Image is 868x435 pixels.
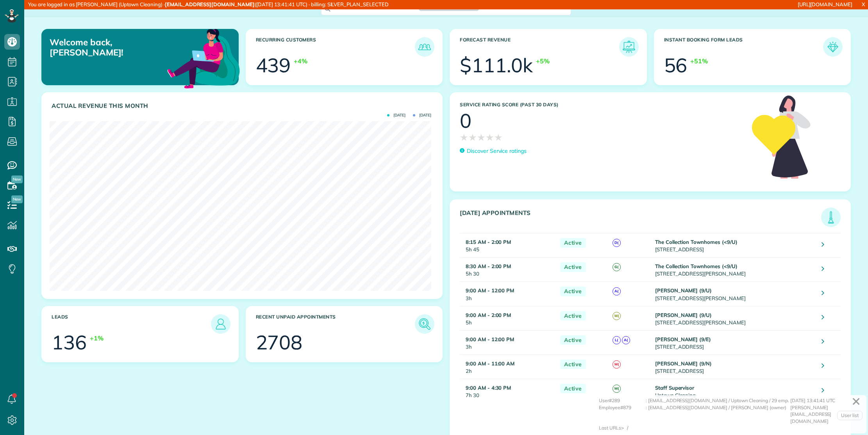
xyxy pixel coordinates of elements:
[646,397,790,404] div: : [EMAIL_ADDRESS][DOMAIN_NAME] / Uptown Cleaning / 29 emp.
[655,360,712,367] strong: [PERSON_NAME] (9/N)
[653,258,816,282] td: [STREET_ADDRESS][PERSON_NAME]
[599,397,646,404] div: User#289
[823,209,839,225] img: icon_todays_appointments-901f7ab196bb0bea1936b74009e4eb5ffbc2d2711fa7634e0d609ed5ef32b18b.png
[653,379,816,403] td: Uptown Cleaning
[460,258,556,282] td: 5h 30
[460,209,821,227] h3: [DATE] Appointments
[560,360,586,369] span: Active
[560,238,586,248] span: Active
[466,239,511,245] strong: 8:15 AM - 2:00 PM
[213,316,229,332] img: icon_leads-1bed01f49abd5b7fead27621c3d59655bb73ed531f8eeb49469d10e621d6b896.png
[627,425,628,431] span: /
[11,175,23,183] span: New
[560,384,586,394] span: Active
[655,385,694,391] strong: Staff Supervisor
[256,55,291,75] div: 439
[655,263,738,269] strong: The Collection Townhomes (<9/U)
[664,37,823,57] h3: Instant Booking Form Leads
[560,262,586,272] span: Active
[560,311,586,321] span: Active
[655,312,712,318] strong: [PERSON_NAME] (9/U)
[536,57,550,66] div: +5%
[256,333,303,352] div: 2708
[837,411,863,420] a: User list
[599,424,621,431] div: Last URLs
[653,330,816,354] td: [STREET_ADDRESS]
[653,354,816,379] td: [STREET_ADDRESS]
[477,131,486,144] span: ★
[560,286,586,296] span: Active
[613,360,621,369] span: M(
[11,195,23,203] span: New
[466,360,514,367] strong: 9:00 AM - 11:00 AM
[460,102,744,107] h3: Service Rating score (past 30 days)
[460,330,556,354] td: 3h
[90,334,104,343] div: +1%
[622,336,630,344] span: A(
[613,287,621,295] span: A(
[413,113,431,117] span: [DATE]
[460,37,619,57] h3: Forecast Revenue
[166,20,241,96] img: dashboard_welcome-42a62b7d889689a78055ac9021e634bf52bae3f8056760290aed330b23ab8690.png
[52,102,434,109] h3: Actual Revenue this month
[50,37,176,58] p: Welcome back, [PERSON_NAME]!
[613,239,621,247] span: D(
[653,282,816,306] td: [STREET_ADDRESS][PERSON_NAME]
[798,1,852,7] a: [URL][DOMAIN_NAME]
[646,404,790,425] div: : [EMAIL_ADDRESS][DOMAIN_NAME] / [PERSON_NAME] (owner)
[664,55,688,75] div: 56
[466,263,511,269] strong: 8:30 AM - 2:00 PM
[494,131,503,144] span: ★
[256,37,415,57] h3: Recurring Customers
[460,379,556,403] td: 7h 30
[653,233,816,258] td: [STREET_ADDRESS]
[460,111,472,131] div: 0
[460,147,527,155] a: Discover Service ratings
[613,312,621,320] span: M(
[467,147,527,155] p: Discover Service ratings
[460,306,556,330] td: 5h
[52,314,211,334] h3: Leads
[613,336,621,344] span: L(
[468,131,477,144] span: ★
[653,306,816,330] td: [STREET_ADDRESS][PERSON_NAME]
[417,39,432,55] img: icon_recurring_customers-cf858462ba22bcd05b5a5880d41d6543d210077de5bb9ebc9590e49fd87d84ed.png
[466,287,514,294] strong: 9:00 AM - 12:00 PM
[460,55,533,75] div: $111.0k
[621,39,637,55] img: icon_forecast_revenue-8c13a41c7ed35a8dcfafea3cbb826a0462acb37728057bba2d056411b612bbbe.png
[466,336,514,342] strong: 9:00 AM - 12:00 PM
[613,263,621,271] span: G(
[460,282,556,306] td: 3h
[387,113,405,117] span: [DATE]
[486,131,494,144] span: ★
[460,354,556,379] td: 2h
[655,287,712,294] strong: [PERSON_NAME] (9/U)
[52,333,87,352] div: 136
[790,404,861,425] div: [PERSON_NAME][EMAIL_ADDRESS][DOMAIN_NAME]
[460,233,556,258] td: 5h 45
[599,404,646,425] div: Employee#879
[256,314,415,334] h3: Recent unpaid appointments
[466,385,511,391] strong: 9:00 AM - 4:30 PM
[690,57,708,66] div: +51%
[294,57,307,66] div: +4%
[613,385,621,393] span: M(
[621,424,631,431] div: >
[790,397,861,404] div: [DATE] 13:41:41 UTC
[848,392,864,411] a: ✕
[165,1,255,7] strong: [EMAIL_ADDRESS][DOMAIN_NAME]
[466,312,511,318] strong: 9:00 AM - 2:00 PM
[655,239,738,245] strong: The Collection Townhomes (<9/U)
[417,316,432,332] img: icon_unpaid_appointments-47b8ce3997adf2238b356f14209ab4cced10bd1f174958f3ca8f1d0dd7fffeee.png
[825,39,841,55] img: icon_form_leads-04211a6a04a5b2264e4ee56bc0799ec3eb69b7e499cbb523a139df1d13a81ae0.png
[655,336,711,342] strong: [PERSON_NAME] (9/E)
[460,131,468,144] span: ★
[560,335,586,345] span: Active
